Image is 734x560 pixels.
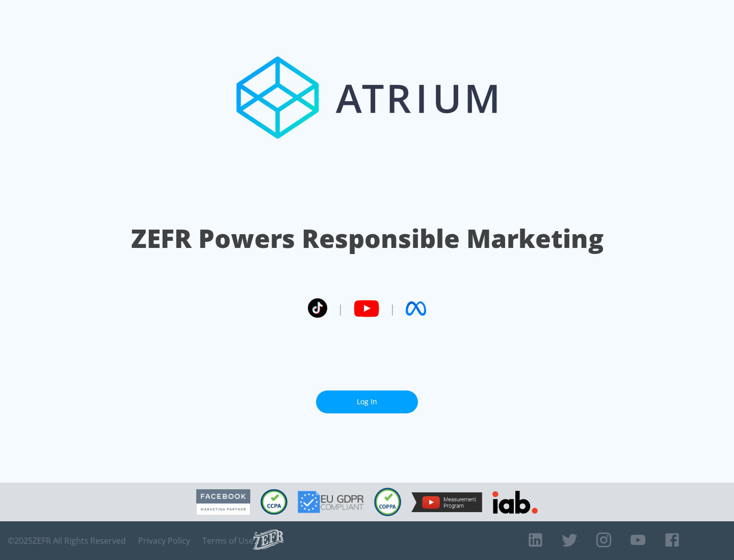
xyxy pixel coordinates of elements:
a: Terms of Use [202,536,253,546]
h1: ZEFR Powers Responsible Marketing [131,221,604,256]
img: IAB [492,491,538,514]
img: GDPR Compliant [298,491,364,513]
a: Log In [316,390,418,413]
span: | [337,301,344,316]
span: © 2025 ZEFR All Rights Reserved [8,536,126,546]
a: Privacy Policy [138,536,190,546]
img: COPPA Compliant [374,488,401,516]
img: Facebook Marketing Partner [196,489,250,515]
span: | [389,301,396,316]
img: CCPA Compliant [260,489,287,515]
img: YouTube Measurement Program [411,492,482,512]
